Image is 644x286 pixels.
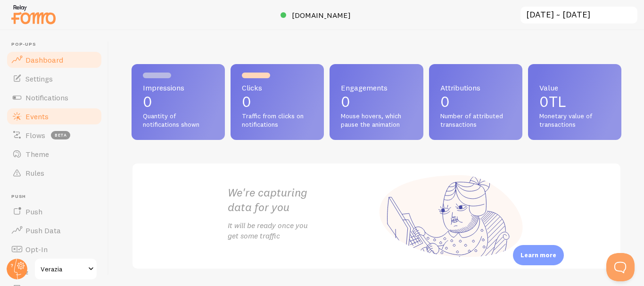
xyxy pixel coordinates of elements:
[228,185,377,214] h2: We're capturing data for you
[6,163,103,182] a: Rules
[6,107,103,126] a: Events
[11,41,103,48] span: Pop-ups
[6,88,103,107] a: Notifications
[34,258,98,280] a: Verazia
[341,94,412,109] p: 0
[539,112,610,129] span: Monetary value of transactions
[6,202,103,221] a: Push
[25,131,45,140] span: Flows
[242,84,313,91] span: Clicks
[25,112,49,121] span: Events
[341,84,412,91] span: Engagements
[25,207,42,216] span: Push
[25,168,44,178] span: Rules
[242,94,313,109] p: 0
[25,93,68,102] span: Notifications
[539,84,610,91] span: Value
[513,245,564,265] div: Learn more
[606,253,635,281] iframe: Help Scout Beacon - Open
[6,145,103,163] a: Theme
[440,84,511,91] span: Attributions
[520,251,556,260] p: Learn more
[440,94,511,109] p: 0
[6,69,103,88] a: Settings
[10,2,57,26] img: fomo-relay-logo-orange.svg
[6,126,103,145] a: Flows beta
[143,84,214,91] span: Impressions
[25,149,49,159] span: Theme
[41,263,85,275] span: Verazia
[25,226,61,235] span: Push Data
[539,92,566,111] span: 0TL
[25,55,63,65] span: Dashboard
[242,112,313,129] span: Traffic from clicks on notifications
[6,221,103,240] a: Push Data
[6,240,103,259] a: Opt-In
[143,94,214,109] p: 0
[11,194,103,200] span: Push
[143,112,214,129] span: Quantity of notifications shown
[440,112,511,129] span: Number of attributed transactions
[25,245,48,254] span: Opt-In
[6,50,103,69] a: Dashboard
[51,131,70,139] span: beta
[341,112,412,129] span: Mouse hovers, which pause the animation
[228,220,377,242] p: It will be ready once you get some traffic
[25,74,53,83] span: Settings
